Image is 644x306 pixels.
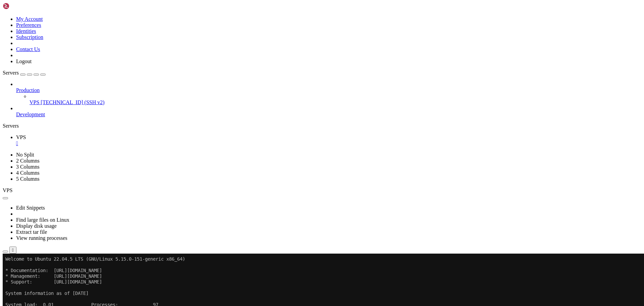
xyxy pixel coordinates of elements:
x-row: Welcome to Ubuntu 22.04.5 LTS (GNU/Linux 5.15.0-151-generic x86_64) [3,3,557,8]
a: VPS [TECHNICAL_ID] (SSH v2) [30,99,641,105]
x-row: 1 updates could not be installed automatically. For more details, [3,163,557,168]
a: No Split [16,152,34,158]
x-row: see /var/log/unattended-upgrades/unattended-upgrades.log [3,168,557,174]
div:  [12,248,14,253]
span: Servers [3,70,19,76]
div: (18, 32) [54,185,56,191]
x-row: 5 of these updates are standard security updates. [3,123,557,128]
span: VPS [30,99,39,105]
x-row: [URL][DOMAIN_NAME] [3,94,557,100]
a: Development [16,112,641,118]
span: VPS [16,134,26,140]
a: View running processes [16,235,67,241]
a: 3 Columns [16,164,40,170]
x-row: * Documentation: [URL][DOMAIN_NAME] [3,14,557,20]
a: 2 Columns [16,158,40,164]
a: Subscription [16,34,43,40]
a: Edit Snippets [16,205,45,211]
x-row: Learn more about enabling ESM Apps service at [URL][DOMAIN_NAME] [3,145,557,151]
x-row: * Management: [URL][DOMAIN_NAME] [3,20,557,26]
x-row: root@srv893663:~# [3,185,557,191]
a: Identities [16,28,36,34]
a: Servers [3,70,46,76]
x-row: * Strictly confined Kubernetes makes edge and IoT secure. Learn how MicroK8s [3,77,557,83]
a: Contact Us [16,46,40,52]
li: Development [16,105,641,118]
x-row: Last login: [DATE] from [TECHNICAL_ID] [3,180,557,185]
x-row: just raised the bar for easy, resilient and secure K8s cluster deployment. [3,83,557,88]
li: Production [16,81,641,105]
x-row: 2 additional security updates can be applied with ESM Apps. [3,140,557,145]
a: Production [16,87,641,93]
a: Display disk usage [16,223,57,229]
span: VPS [3,187,12,193]
span: Development [16,112,45,117]
img: Shellngn [3,3,41,9]
a: My Account [16,16,43,22]
x-row: To see these additional updates run: apt list --upgradable [3,128,557,134]
x-row: Memory usage: 27% IPv4 address for eth0: [TECHNICAL_ID] [3,60,557,65]
x-row: Usage of /: 9.2% of 48.27GB Users logged in: 0 [3,54,557,60]
x-row: System load: 0.01 Processes: 97 [3,48,557,54]
a: Find large files on Linux [16,217,69,223]
a: Logout [16,58,32,64]
x-row: Swap usage: 0% IPv6 address for eth0: [TECHNICAL_ID] [3,65,557,71]
x-row: * Support: [URL][DOMAIN_NAME] [3,26,557,31]
li: VPS [TECHNICAL_ID] (SSH v2) [30,93,641,105]
a: Extract tar file [16,229,47,235]
span: Production [16,87,40,93]
x-row: 5 updates can be applied immediately. [3,117,557,123]
x-row: Expanded Security Maintenance for Applications is not enabled. [3,105,557,111]
a: VPS [16,134,641,146]
span: [TECHNICAL_ID] (SSH v2) [41,99,104,105]
a:  [16,140,641,146]
div: Servers [3,123,641,129]
x-row: System information as of [DATE] [3,37,557,43]
button:  [9,247,16,254]
a: Preferences [16,22,41,28]
a: 4 Columns [16,170,40,176]
a: 5 Columns [16,176,40,182]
